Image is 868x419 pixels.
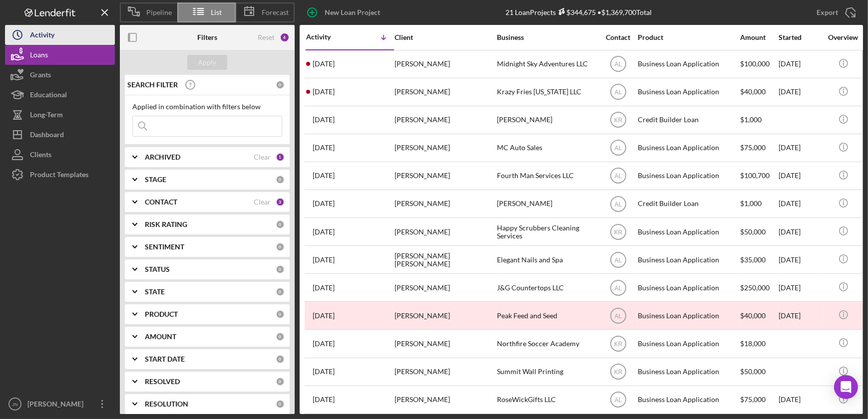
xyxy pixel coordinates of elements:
span: $100,700 [740,171,770,180]
button: Grants [5,65,115,85]
time: 2025-10-07 20:28 [313,228,335,236]
div: Product [638,33,738,41]
div: [DATE] [779,191,824,217]
time: 2025-09-26 22:15 [313,396,335,404]
div: [DATE] [779,163,824,189]
div: [PERSON_NAME] [395,191,494,217]
div: Business Loan Application [638,79,738,105]
div: 1 [276,153,285,162]
div: [PERSON_NAME] [497,107,597,133]
text: AL [614,397,622,404]
div: Clear [254,198,271,206]
div: Business Loan Application [638,135,738,161]
div: 0 [276,175,285,184]
div: Fourth Man Services LLC [497,163,597,189]
div: 4 [280,32,290,42]
b: PRODUCT [145,310,178,318]
div: 0 [276,220,285,229]
div: [PERSON_NAME] [PERSON_NAME] [395,246,494,273]
div: Open Intercom Messenger [834,375,858,399]
div: 21 Loan Projects • $1,369,700 Total [506,8,652,16]
div: New Loan Project [325,2,380,22]
div: [DATE] [779,79,824,105]
div: 3 [276,198,285,207]
b: STATUS [145,265,170,273]
text: KR [614,228,622,235]
div: Business Loan Application [638,387,738,413]
div: [PERSON_NAME] [395,330,494,357]
div: Loans [30,45,48,67]
div: [PERSON_NAME] [395,135,494,161]
div: Export [817,2,838,22]
div: [DATE] [779,274,824,301]
div: 0 [276,310,285,319]
b: START DATE [145,355,185,363]
div: Credit Builder Loan [638,107,738,133]
span: $50,000 [740,227,766,236]
a: Educational [5,85,115,105]
span: $75,000 [740,143,766,152]
span: $1,000 [740,199,762,208]
div: Business Loan Application [638,359,738,385]
div: Activity [306,33,350,41]
div: MC Auto Sales [497,135,597,161]
text: KR [614,369,622,376]
div: [PERSON_NAME] [395,51,494,77]
div: Business Loan Application [638,218,738,245]
b: RESOLUTION [145,400,188,408]
text: AL [614,173,622,180]
div: Clear [254,153,271,161]
text: AL [614,89,622,96]
div: [PERSON_NAME] [395,387,494,413]
div: J&G Countertops LLC [497,274,597,301]
time: 2025-10-08 23:06 [313,116,335,124]
button: JN[PERSON_NAME] [5,394,115,414]
div: Business Loan Application [638,302,738,329]
time: 2025-10-10 22:00 [313,88,335,96]
text: AL [614,145,622,152]
button: Apply [187,55,227,70]
b: Filters [197,33,217,41]
div: 0 [276,400,285,409]
button: Long-Term [5,105,115,125]
div: [PERSON_NAME] [395,79,494,105]
span: List [211,8,222,16]
text: JN [12,402,18,407]
div: [PERSON_NAME] [395,163,494,189]
div: 0 [276,242,285,251]
b: STATE [145,288,165,296]
div: [PERSON_NAME] [395,359,494,385]
div: Overview [825,33,862,41]
time: 2025-10-06 20:37 [313,256,335,264]
div: Applied in combination with filters below [132,103,282,111]
text: KR [614,341,622,348]
div: Krazy Fries [US_STATE] LLC [497,79,597,105]
div: Credit Builder Loan [638,191,738,217]
time: 2025-10-02 17:44 [313,312,335,320]
b: STAGE [145,176,166,184]
button: Dashboard [5,125,115,145]
div: Clients [30,145,51,167]
div: Contact [599,33,637,41]
time: 2025-09-30 19:51 [313,368,335,376]
div: Happy Scrubbers Cleaning Services [497,218,597,245]
div: Elegant Nails and Spa [497,246,597,273]
div: [DATE] [779,51,824,77]
div: Product Templates [30,165,88,187]
span: $18,000 [740,339,766,348]
div: Northfire Soccer Academy [497,330,597,357]
button: Clients [5,145,115,165]
div: Business [497,33,597,41]
span: $50,000 [740,367,766,376]
time: 2025-10-08 22:47 [313,144,335,152]
div: Business Loan Application [638,163,738,189]
div: 0 [276,265,285,274]
div: Peak Feed and Seed [497,302,597,329]
text: AL [614,201,622,208]
b: RISK RATING [145,220,187,228]
div: [PERSON_NAME] [395,274,494,301]
div: Long-Term [30,105,63,127]
b: SENTIMENT [145,243,184,251]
